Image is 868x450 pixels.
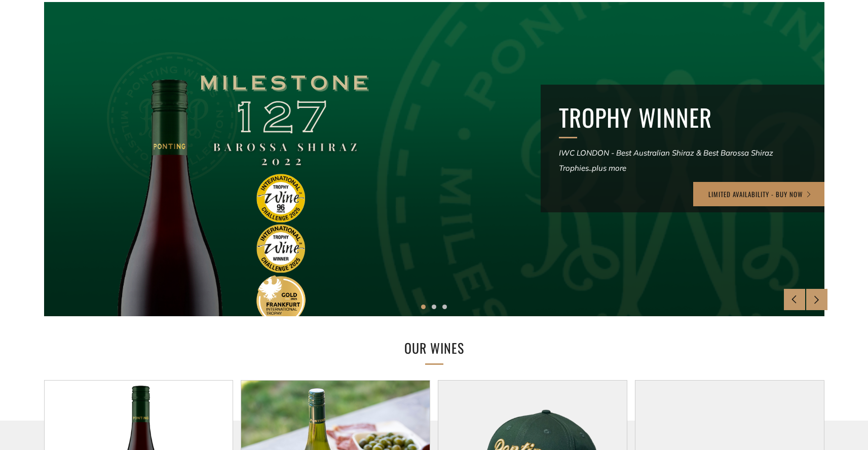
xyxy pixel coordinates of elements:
button: 2 [432,305,436,309]
h2: TROPHY WINNER [559,103,806,132]
h2: OUR WINES [267,337,601,359]
em: IWC LONDON - Best Australian Shiraz & Best Barossa Shiraz Trophies..plus more [559,148,773,173]
a: LIMITED AVAILABILITY - BUY NOW [693,182,827,206]
button: 1 [421,305,426,309]
button: 3 [442,305,447,309]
